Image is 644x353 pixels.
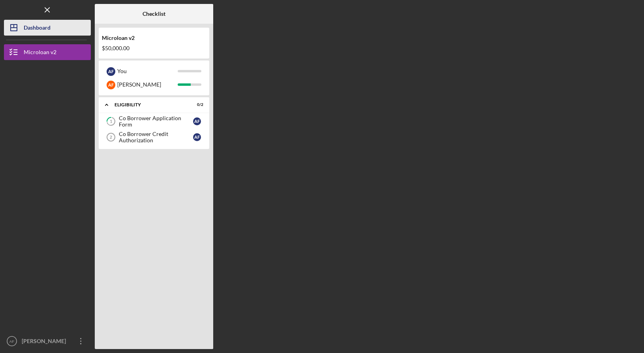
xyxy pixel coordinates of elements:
tspan: 1 [110,119,112,124]
div: A F [193,133,201,141]
a: 2Co Borrower Credit AuthorizationAF [103,129,205,145]
button: Dashboard [4,20,91,36]
tspan: 2 [110,135,112,140]
div: 0 / 2 [189,102,203,107]
b: Checklist [143,11,165,17]
button: AF[PERSON_NAME] [4,333,91,349]
div: Microloan v2 [24,44,56,62]
div: Co Borrower Application Form [119,115,193,128]
div: Co Borrower Credit Authorization [119,131,193,143]
div: $50,000.00 [102,45,206,51]
div: A F [107,81,115,89]
text: AF [9,339,14,344]
div: Microloan v2 [102,35,206,41]
div: A F [107,67,115,76]
a: 1Co Borrower Application FormAF [103,113,205,129]
button: Microloan v2 [4,44,91,60]
div: [PERSON_NAME] [117,78,178,91]
div: You [117,64,178,78]
div: [PERSON_NAME] [20,333,71,351]
div: Dashboard [24,20,51,38]
div: Eligibility [115,102,184,107]
div: A F [193,117,201,125]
